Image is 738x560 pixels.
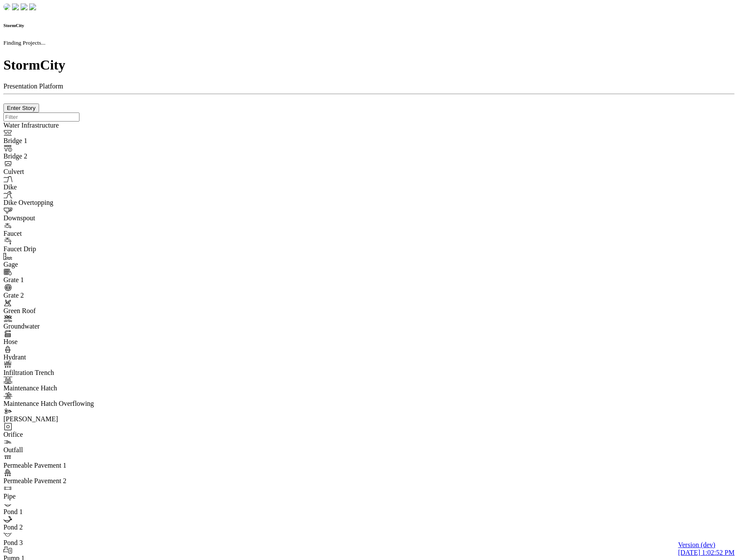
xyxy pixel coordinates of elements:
[3,384,120,392] div: Maintenance Hatch
[3,137,120,145] div: Bridge 1
[3,338,120,346] div: Hose
[3,122,120,129] div: Water Infrastructure
[3,57,735,73] h1: StormCity
[3,415,120,423] div: [PERSON_NAME]
[3,276,120,284] div: Grate 1
[3,214,120,222] div: Downspout
[3,152,120,160] div: Bridge 2
[29,3,36,10] img: chi-fish-blink.png
[3,353,120,361] div: Hydrant
[3,307,120,315] div: Green Roof
[21,3,27,10] img: chi-fish-up.png
[678,541,735,557] a: Version (dev) [DATE] 1:02:52 PM
[3,431,120,438] div: Orifice
[3,508,120,516] div: Pond 1
[3,23,735,28] h6: StormCity
[3,292,120,299] div: Grate 2
[3,245,120,253] div: Faucet Drip
[3,230,120,237] div: Faucet
[3,323,120,330] div: Groundwater
[3,168,120,176] div: Culvert
[3,446,120,454] div: Outfall
[3,539,120,547] div: Pond 3
[3,82,63,90] span: Presentation Platform
[3,369,120,377] div: Infiltration Trench
[3,3,10,10] img: chi-fish-down.png
[678,549,735,556] span: [DATE] 1:02:52 PM
[3,103,39,113] button: Enter Story
[3,477,120,485] div: Permeable Pavement 2
[3,493,120,500] div: Pipe
[3,199,120,207] div: Dike Overtopping
[3,400,120,408] div: Maintenance Hatch Overflowing
[12,3,19,10] img: chi-fish-down.png
[3,183,120,191] div: Dike
[3,523,120,531] div: Pond 2
[3,462,120,469] div: Permeable Pavement 1
[3,261,120,268] div: Gage
[3,40,46,46] small: Finding Projects...
[3,113,79,122] input: Filter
